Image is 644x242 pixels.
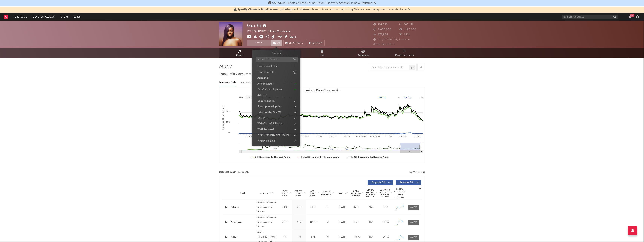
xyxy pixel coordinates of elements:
text: [DATE] [404,96,411,99]
a: Discovery Assistant [30,13,58,21]
text: US Streaming On-Demand Audio [255,156,290,158]
div: 602 [293,220,305,224]
span: Spotify Charts & Playlists not updating on Sodatone [238,8,311,11]
a: Charts [58,13,71,21]
div: 41.9k [279,206,291,209]
svg: Luminate Daily Consumption [219,87,425,162]
text: 25. Aug [399,135,406,137]
div: N/A [365,235,378,239]
span: Recent DSP Releases [219,170,249,174]
div: Daps' Africori Pipeline [257,88,282,91]
span: Features ( 26 ) [398,181,415,184]
div: 89 [293,235,305,239]
a: Playlists/Charts [384,48,425,58]
div: WM Africa A&R Pipeline [257,122,283,126]
span: : Some charts are now updating. We are continuing to work on the issue [238,8,407,11]
text: Luminate Daily Consumption [303,89,341,92]
span: 2,221 [399,33,410,36]
div: N/A [365,220,378,224]
div: 158k [351,220,363,224]
button: Export CSV [409,171,425,173]
span: Live [320,53,324,58]
div: >95% [379,235,392,239]
text: Zoom [239,96,245,99]
span: Last Day Spotify Plays [293,190,303,197]
text: Ex-US Streaming On-Demand Audio [351,156,389,158]
div: Guchi [247,22,267,29]
text: 11. Aug [385,135,392,137]
button: (2) [271,40,282,46]
div: 99 + [630,14,634,17]
text: → [397,96,400,99]
text: 8. Sep [414,135,420,137]
div: ~ 10 % [379,220,392,224]
a: Benchmark [283,40,305,46]
span: Estimated % Playlist Streams Last Day [379,189,390,198]
span: Dismiss [373,2,376,5]
span: 671,904 [373,33,388,36]
text: 19. May [301,135,309,137]
div: 23 [321,235,334,239]
div: Name [230,192,255,195]
div: 884 [279,235,291,239]
span: Audience [358,53,369,58]
span: Spotify Popularity [321,190,332,196]
span: Released [337,192,346,194]
text: Global Streaming On-Demand Audio [301,156,340,158]
text: 1w [247,96,250,99]
text: 30. Jun [344,135,350,137]
a: Leads [71,13,83,21]
span: Music [236,53,243,58]
span: Benchmark [289,41,303,45]
div: WMA Archived [257,128,274,131]
a: Better [230,235,255,239]
h3: Folders [271,51,281,56]
button: Features(26) [396,180,421,185]
div: 87.8k [307,220,319,224]
span: 1,180,000 [399,28,416,31]
a: Live [301,48,343,58]
div: 2025 PG Records Entertainment Limited [257,216,277,229]
text: 0 [228,131,230,134]
a: Balance [230,206,255,209]
div: 64k [307,235,319,239]
span: Copyright [260,192,271,194]
div: 217k [307,206,319,209]
div: [DATE] [336,220,349,224]
button: 99+ [629,15,631,18]
div: [GEOGRAPHIC_DATA] | Worldwide [247,29,294,34]
div: Latin Collab x WMWA [257,111,281,114]
span: Global Rolling 7D Audio Streams [365,189,375,198]
div: 33 [321,220,334,224]
div: 2.96k [279,220,291,224]
div: N/A [379,206,392,209]
text: 16. Jun [329,135,336,137]
input: Search by song name or URL [370,66,409,69]
div: Tracked Artists [257,71,274,74]
span: Total Artist Consumption [219,72,256,76]
div: Global Streaming Trend (Last 60D) [394,188,405,199]
div: [DATE] [336,206,349,209]
div: WMWA Pipeline [257,139,275,143]
text: [DATE] [379,96,386,99]
text: 14. [DATE] [356,135,366,137]
input: Search for artists [562,15,618,19]
span: 7 Day Spotify Plays [279,190,289,197]
span: ( 2 ) [271,40,282,46]
a: Engagement [260,48,301,58]
input: Search for folders... [256,57,298,62]
button: Edit [290,35,296,39]
div: Daps' watchlist [257,99,275,103]
text: 25k [226,121,230,123]
span: Originals ( 55 ) [370,181,387,184]
a: Dashboard [12,13,30,21]
span: Jump Score: 81.2 [373,43,395,45]
div: 610k [351,206,363,209]
div: 89.7k [351,235,363,239]
span: Summary [312,42,323,44]
span: ATD Spotify Plays [307,190,317,197]
div: Luminate - Daily [219,79,236,86]
span: 324,302 Monthly Listeners [373,39,411,41]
